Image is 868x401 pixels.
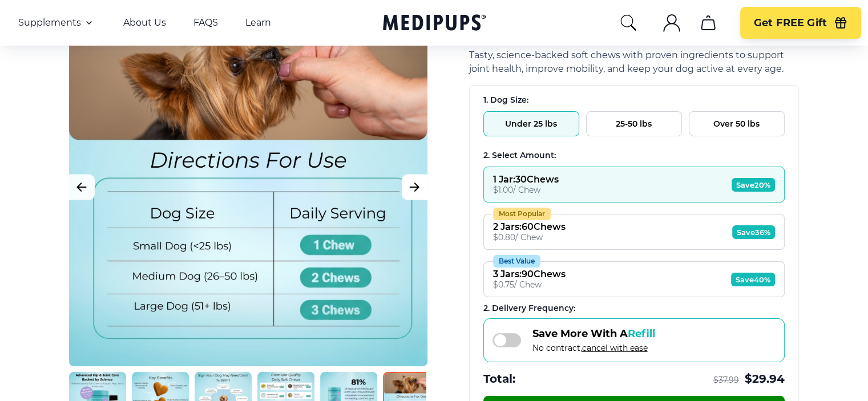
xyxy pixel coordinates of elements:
span: joint health, improve mobility, and keep your dog active at every age. [469,63,784,74]
button: account [658,9,685,37]
button: search [619,14,637,32]
span: Save 40% [731,273,775,286]
a: About Us [123,17,166,29]
div: 1. Dog Size: [483,95,785,106]
button: Get FREE Gift [740,7,861,39]
button: 1 Jar:30Chews$1.00/ ChewSave20% [483,167,785,202]
span: Save 36% [732,225,775,239]
span: $ 29.94 [745,371,785,387]
div: Most Popular [493,208,551,220]
span: No contract, [532,343,655,353]
span: Supplements [18,17,81,29]
span: Save 20% [732,178,775,192]
div: Best Value [493,255,540,268]
a: Medipups [383,12,486,35]
span: 2 . Delivery Frequency: [483,303,575,313]
div: 2 Jars : 60 Chews [493,221,566,232]
button: Previous Image [69,175,95,200]
button: cart [695,9,722,37]
span: Save More With A [532,327,655,340]
span: Total: [483,371,515,387]
span: $ 37.99 [713,375,739,386]
a: Learn [245,17,271,29]
div: $ 1.00 / Chew [493,185,559,195]
button: Over 50 lbs [689,111,785,136]
div: 3 Jars : 90 Chews [493,269,566,280]
span: cancel with ease [582,343,648,353]
div: $ 0.75 / Chew [493,280,566,290]
span: Refill [628,327,655,340]
a: FAQS [193,17,218,29]
button: Next Image [402,175,427,200]
div: 1 Jar : 30 Chews [493,174,559,185]
button: Under 25 lbs [483,111,579,136]
div: $ 0.80 / Chew [493,232,566,242]
span: Get FREE Gift [754,17,827,30]
div: 2. Select Amount: [483,150,785,161]
button: Most Popular2 Jars:60Chews$0.80/ ChewSave36% [483,214,785,250]
button: Supplements [18,16,96,30]
span: Tasty, science-backed soft chews with proven ingredients to support [469,50,784,60]
button: 25-50 lbs [586,111,682,136]
button: Best Value3 Jars:90Chews$0.75/ ChewSave40% [483,261,785,297]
